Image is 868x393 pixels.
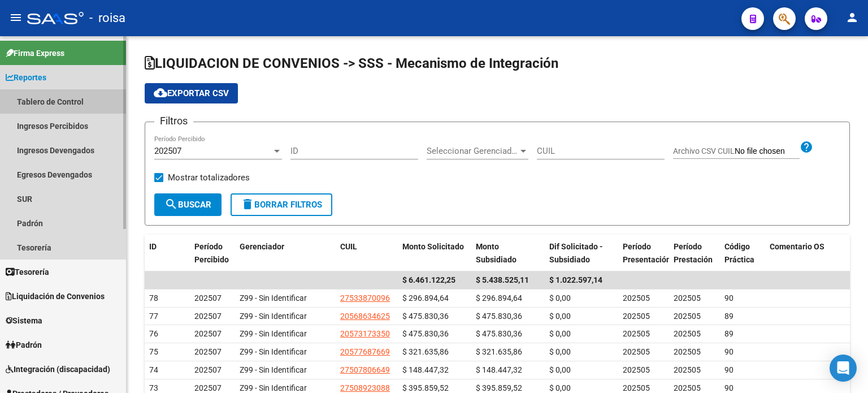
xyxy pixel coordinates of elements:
[240,383,307,392] span: Z99 - Sin Identificar
[674,383,701,392] span: 202505
[476,242,517,264] span: Monto Subsidiado
[549,347,571,356] span: $ 0,00
[402,293,449,303] span: $ 296.894,64
[340,293,390,303] span: 27533870096
[724,383,734,392] span: 90
[402,242,464,251] span: Monto Solicitado
[735,146,800,157] input: Archivo CSV CUIL
[149,312,158,321] span: 77
[241,200,322,210] span: Borrar Filtros
[6,47,64,59] span: Firma Express
[190,235,235,284] datatable-header-cell: Período Percibido
[6,290,105,303] span: Liquidación de Convenios
[674,365,701,374] span: 202505
[194,242,229,264] span: Período Percibido
[164,200,211,210] span: Buscar
[476,293,522,303] span: $ 296.894,64
[724,347,734,356] span: 90
[145,235,190,284] datatable-header-cell: ID
[240,293,307,303] span: Z99 - Sin Identificar
[194,312,222,321] span: 202507
[340,329,390,338] span: 20573173350
[402,383,449,392] span: $ 395.859,52
[240,347,307,356] span: Z99 - Sin Identificar
[471,235,545,284] datatable-header-cell: Monto Subsidiado
[149,329,158,338] span: 76
[623,242,671,264] span: Período Presentación
[235,235,336,284] datatable-header-cell: Gerenciador
[194,293,222,303] span: 202507
[845,11,859,24] mat-icon: person
[545,235,618,284] datatable-header-cell: Dif Solicitado - Subsidiado
[724,242,754,264] span: Código Práctica
[720,235,765,284] datatable-header-cell: Código Práctica
[674,329,701,338] span: 202505
[549,275,602,284] span: $ 1.022.597,14
[240,365,307,374] span: Z99 - Sin Identificar
[168,171,250,184] span: Mostrar totalizadores
[623,312,650,321] span: 202505
[476,275,529,284] span: $ 5.438.525,11
[194,347,222,356] span: 202507
[402,347,449,356] span: $ 321.635,86
[770,242,824,251] span: Comentario OS
[765,235,850,284] datatable-header-cell: Comentario OS
[336,235,398,284] datatable-header-cell: CUIL
[549,293,571,303] span: $ 0,00
[154,113,193,129] h3: Filtros
[164,197,178,211] mat-icon: search
[340,383,390,392] span: 27508923088
[149,365,158,374] span: 74
[402,329,449,338] span: $ 475.830,36
[673,146,735,156] span: Archivo CSV CUIL
[154,88,229,98] span: Exportar CSV
[402,365,449,374] span: $ 148.447,32
[476,347,522,356] span: $ 321.635,86
[241,197,254,211] mat-icon: delete
[9,11,23,24] mat-icon: menu
[149,242,157,251] span: ID
[240,312,307,321] span: Z99 - Sin Identificar
[669,235,720,284] datatable-header-cell: Período Prestación
[476,312,522,321] span: $ 475.830,36
[724,293,734,303] span: 90
[6,339,42,351] span: Padrón
[623,347,650,356] span: 202505
[240,242,284,251] span: Gerenciador
[194,365,222,374] span: 202507
[6,314,42,327] span: Sistema
[623,293,650,303] span: 202505
[674,347,701,356] span: 202505
[549,312,571,321] span: $ 0,00
[398,235,471,284] datatable-header-cell: Monto Solicitado
[194,383,222,392] span: 202507
[476,365,522,374] span: $ 148.447,32
[674,312,701,321] span: 202505
[145,55,558,71] span: LIQUIDACION DE CONVENIOS -> SSS - Mecanismo de Integración
[402,312,449,321] span: $ 475.830,36
[154,193,222,216] button: Buscar
[340,347,390,356] span: 20577687669
[724,329,734,338] span: 89
[549,383,571,392] span: $ 0,00
[89,6,125,31] span: - roisa
[476,329,522,338] span: $ 475.830,36
[830,355,857,382] div: Open Intercom Messenger
[149,293,158,303] span: 78
[402,275,455,284] span: $ 6.461.122,25
[154,86,167,100] mat-icon: cloud_download
[340,365,390,374] span: 27507806649
[623,365,650,374] span: 202505
[618,235,669,284] datatable-header-cell: Período Presentación
[240,329,307,338] span: Z99 - Sin Identificar
[549,365,571,374] span: $ 0,00
[549,242,603,264] span: Dif Solicitado - Subsidiado
[6,363,110,375] span: Integración (discapacidad)
[800,140,813,154] mat-icon: help
[6,71,46,84] span: Reportes
[674,242,713,264] span: Período Prestación
[194,329,222,338] span: 202507
[724,365,734,374] span: 90
[476,383,522,392] span: $ 395.859,52
[6,266,49,278] span: Tesorería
